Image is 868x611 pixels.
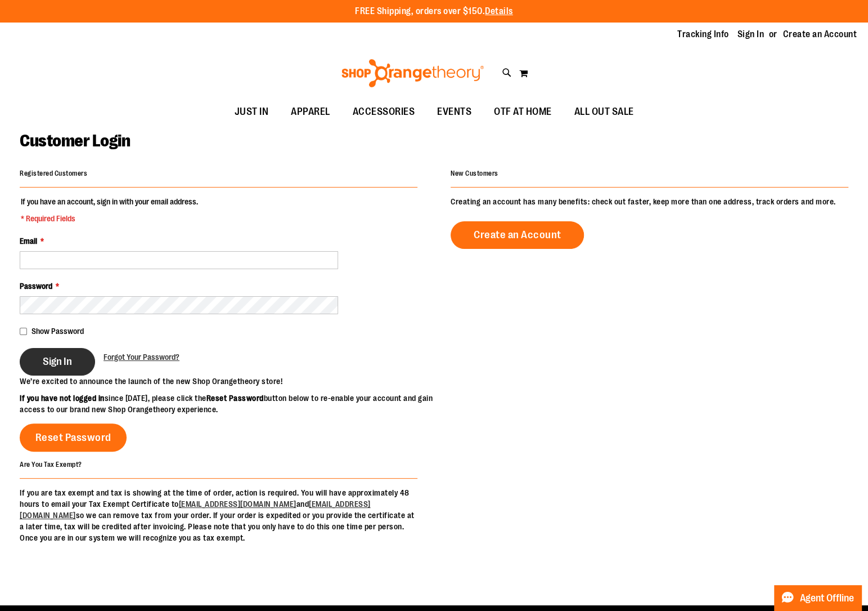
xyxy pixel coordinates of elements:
[20,460,82,468] strong: Are You Tax Exempt?
[20,423,127,452] a: Reset Password
[737,28,764,41] a: Sign In
[783,28,857,41] a: Create an Account
[35,431,111,444] span: Reset Password
[355,5,513,18] p: FREE Shipping, orders over $150.
[104,353,179,362] span: Forgot Your Password?
[20,237,37,246] span: Email
[574,99,634,124] span: ALL OUT SALE
[451,221,584,249] a: Create an Account
[437,99,471,124] span: EVENTS
[235,99,269,124] span: JUST IN
[340,59,485,87] img: Shop Orangetheory
[20,348,95,376] button: Sign In
[20,487,417,543] p: If you are tax exempt and tax is showing at the time of order, action is required. You will have ...
[21,213,198,224] span: * Required Fields
[451,196,848,207] p: Creating an account has many benefits: check out faster, keep more than one address, track orders...
[474,229,561,241] span: Create an Account
[20,393,434,415] p: since [DATE], please click the button below to re-enable your account and gain access to our bran...
[494,99,552,124] span: OTF AT HOME
[20,196,199,224] legend: If you have an account, sign in with your email address.
[20,170,87,177] strong: Registered Customers
[20,376,434,387] p: We’re excited to announce the launch of the new Shop Orangetheory store!
[774,585,861,611] button: Agent Offline
[485,6,513,16] a: Details
[43,355,72,368] span: Sign In
[32,327,84,336] span: Show Password
[20,131,130,150] span: Customer Login
[179,499,296,509] a: [EMAIL_ADDRESS][DOMAIN_NAME]
[104,351,179,363] a: Forgot Your Password?
[451,170,498,177] strong: New Customers
[20,394,105,403] strong: If you have not logged in
[677,28,729,41] a: Tracking Info
[291,99,330,124] span: APPAREL
[206,394,264,403] strong: Reset Password
[353,99,415,124] span: ACCESSORIES
[800,593,854,604] span: Agent Offline
[20,282,52,291] span: Password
